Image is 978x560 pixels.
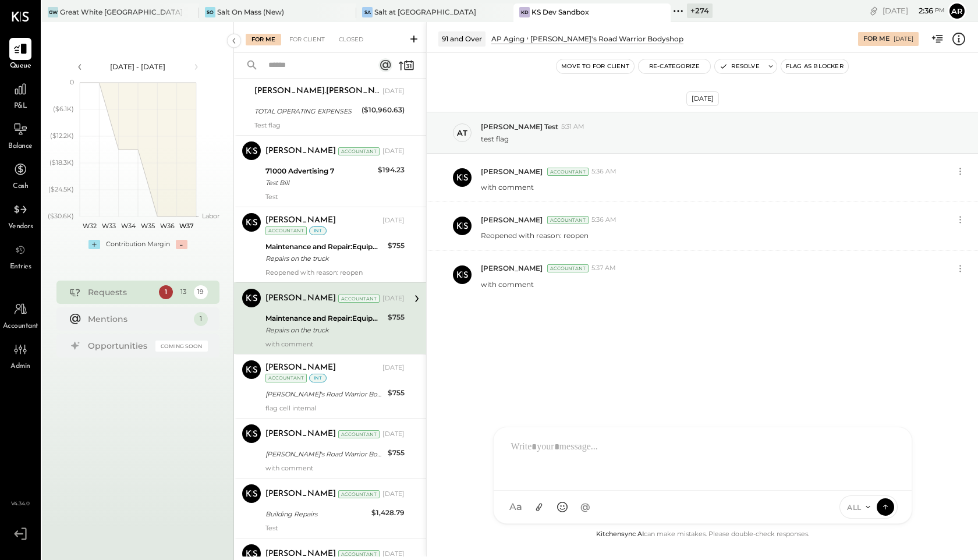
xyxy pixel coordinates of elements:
[50,132,74,140] text: ($12.2K)
[265,524,405,532] div: Test
[781,59,848,73] button: Flag as Blocker
[338,147,380,155] div: Accountant
[547,216,589,224] div: Accountant
[481,279,534,289] p: with comment
[88,240,100,249] div: +
[1,338,40,372] a: Admin
[894,35,913,43] div: [DATE]
[194,285,208,299] div: 19
[140,222,154,230] text: W35
[1,38,40,72] a: Queue
[160,222,174,230] text: W36
[179,222,193,230] text: W37
[516,501,522,513] span: a
[10,262,31,272] span: Entries
[481,182,534,192] p: with comment
[883,5,945,16] div: [DATE]
[863,34,890,44] div: For Me
[1,239,40,272] a: Entries
[254,86,380,97] div: [PERSON_NAME].[PERSON_NAME]
[265,268,405,277] div: Reopened with reason: reopen
[382,87,405,96] div: [DATE]
[265,548,336,560] div: [PERSON_NAME]
[481,134,509,144] p: test flag
[265,253,384,264] div: Repairs on the truck
[265,448,384,460] div: [PERSON_NAME]'s Road Warrior Bodyshop
[382,490,405,499] div: [DATE]
[265,404,405,412] div: flag cell internal
[948,2,966,20] button: Ar
[338,430,380,438] div: Accountant
[639,59,711,73] button: Re-Categorize
[338,295,380,303] div: Accountant
[217,7,284,17] div: Salt On Mass (New)
[481,166,543,176] span: [PERSON_NAME]
[388,240,405,251] div: $755
[481,215,543,225] span: [PERSON_NAME]
[1,118,40,152] a: Balance
[531,7,589,17] div: KS Dev Sandbox
[265,313,384,324] div: Maintenance and Repair:Equipment Repairs
[265,215,336,226] div: [PERSON_NAME]
[205,7,215,17] div: SO
[868,5,880,17] div: copy link
[88,313,188,325] div: Mentions
[3,321,38,332] span: Accountant
[580,501,590,513] span: @
[265,340,405,348] div: with comment
[10,61,31,72] span: Queue
[491,34,525,44] div: AP Aging
[8,141,33,152] span: Balance
[362,104,405,116] div: ($10,960.63)
[246,34,281,45] div: For Me
[686,91,719,106] div: [DATE]
[547,168,589,176] div: Accountant
[557,59,634,73] button: Move to for client
[194,312,208,326] div: 1
[155,341,208,352] div: Coming Soon
[48,212,74,220] text: ($30.6K)
[481,263,543,273] span: [PERSON_NAME]
[1,158,40,192] a: Cash
[48,7,58,17] div: GW
[8,222,33,232] span: Vendors
[362,7,373,17] div: Sa
[1,298,40,332] a: Accountant
[519,7,530,17] div: KD
[265,508,368,520] div: Building Repairs
[1,199,40,232] a: Vendors
[388,387,405,399] div: $755
[49,158,74,166] text: ($18.3K)
[254,121,405,129] div: Test flag
[265,388,384,400] div: [PERSON_NAME]'s Road Warrior Bodyshop
[378,164,405,176] div: $194.23
[1,78,40,112] a: P&L
[481,122,558,132] span: [PERSON_NAME] Test
[60,7,182,17] div: Great White [GEOGRAPHIC_DATA]
[254,105,358,117] div: TOTAL OPERATING EXPENSES
[88,62,187,72] div: [DATE] - [DATE]
[457,127,467,139] div: AT
[371,507,405,519] div: $1,428.79
[561,122,584,132] span: 5:31 AM
[388,311,405,323] div: $755
[374,7,476,17] div: Salt at [GEOGRAPHIC_DATA]
[309,374,327,382] div: int
[265,324,384,336] div: Repairs on the truck
[338,550,380,558] div: Accountant
[159,285,173,299] div: 1
[13,182,28,192] span: Cash
[102,222,116,230] text: W33
[265,241,384,253] div: Maintenance and Repair:Equipment Repairs
[575,497,596,518] button: @
[53,105,74,113] text: ($6.1K)
[382,147,405,156] div: [DATE]
[382,363,405,373] div: [DATE]
[176,285,190,299] div: 13
[265,428,336,440] div: [PERSON_NAME]
[382,294,405,303] div: [DATE]
[202,212,219,220] text: Labor
[88,340,150,352] div: Opportunities
[14,101,27,112] span: P&L
[591,264,616,273] span: 5:37 AM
